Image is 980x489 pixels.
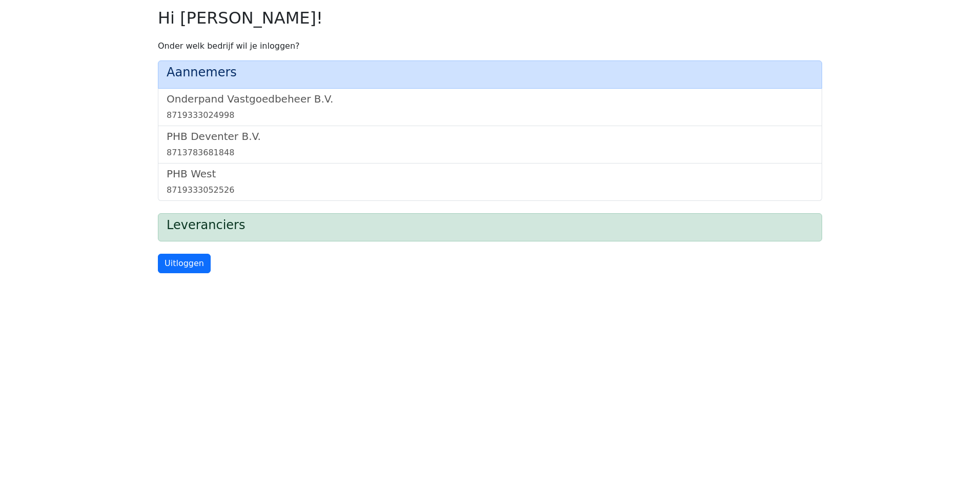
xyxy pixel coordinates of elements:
div: 8719333052526 [167,184,813,196]
h5: Onderpand Vastgoedbeheer B.V. [167,93,813,105]
a: PHB West8719333052526 [167,168,813,196]
h4: Leveranciers [167,218,813,233]
h5: PHB West [167,168,813,180]
h5: PHB Deventer B.V. [167,130,813,142]
a: Uitloggen [158,254,211,273]
h4: Aannemers [167,65,813,80]
div: 8713783681848 [167,147,813,159]
p: Onder welk bedrijf wil je inloggen? [158,40,822,52]
div: 8719333024998 [167,109,813,121]
h2: Hi [PERSON_NAME]! [158,8,822,28]
a: PHB Deventer B.V.8713783681848 [167,130,813,159]
a: Onderpand Vastgoedbeheer B.V.8719333024998 [167,93,813,121]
